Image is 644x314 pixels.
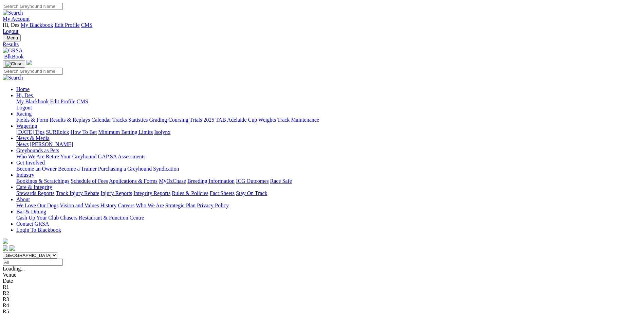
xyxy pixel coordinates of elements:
a: Weights [258,117,276,123]
a: SUREpick [46,129,69,135]
a: Injury Reports [100,190,132,196]
a: Wagering [16,123,37,129]
div: Venue [3,272,641,278]
a: Care & Integrity [16,184,52,190]
input: Search [3,68,63,75]
div: My Account [3,22,641,34]
a: Stay On Track [236,190,267,196]
a: Become a Trainer [58,166,97,172]
button: Toggle navigation [3,60,25,68]
a: Logout [3,28,18,34]
a: [PERSON_NAME] [30,141,73,147]
a: Chasers Restaurant & Function Centre [60,215,144,221]
a: Isolynx [154,129,170,135]
a: Cash Up Your Club [16,215,59,221]
img: Close [5,61,22,67]
a: Home [16,86,30,92]
a: Race Safe [270,178,292,184]
a: How To Bet [71,129,97,135]
a: My Blackbook [21,22,53,28]
a: Statistics [128,117,148,123]
a: News & Media [16,135,50,141]
a: Edit Profile [54,22,79,28]
a: Syndication [153,166,179,172]
a: Integrity Reports [133,190,170,196]
div: Greyhounds as Pets [16,154,641,160]
a: Hi, Des [16,92,34,98]
a: Tracks [112,117,127,123]
a: CMS [81,22,93,28]
a: Grading [149,117,167,123]
div: News & Media [16,141,641,147]
a: News [16,141,29,147]
a: Purchasing a Greyhound [98,166,152,172]
img: logo-grsa-white.png [3,239,8,244]
div: Hi, Des [16,99,641,111]
a: Industry [16,172,34,178]
a: Rules & Policies [172,190,208,196]
a: Fact Sheets [210,190,235,196]
a: Strategic Plan [165,203,196,208]
a: My Account [3,16,30,22]
a: Become an Owner [16,166,57,172]
a: Vision and Values [60,203,99,208]
img: GRSA [3,48,23,54]
a: Trials [189,117,202,123]
a: Results & Replays [50,117,90,123]
a: Careers [118,203,134,208]
a: 2025 TAB Adelaide Cup [203,117,257,123]
a: Results [3,41,641,48]
a: We Love Our Dogs [16,203,58,208]
img: facebook.svg [3,245,8,251]
img: Search [3,75,23,81]
div: R4 [3,302,641,309]
a: Applications & Forms [109,178,158,184]
a: Breeding Information [187,178,235,184]
a: BlkBook [3,54,24,59]
a: Privacy Policy [197,203,229,208]
a: Track Injury Rebate [56,190,99,196]
div: Wagering [16,129,641,135]
a: Edit Profile [50,99,75,104]
input: Search [3,3,63,10]
a: My Blackbook [16,99,49,104]
span: BlkBook [4,54,24,59]
a: Stewards Reports [16,190,54,196]
a: Logout [16,105,32,110]
img: Search [3,10,23,16]
div: Get Involved [16,166,641,172]
a: Login To Blackbook [16,227,61,233]
span: Hi, Des [16,92,33,98]
div: Industry [16,178,641,184]
div: About [16,203,641,209]
a: Who We Are [136,203,164,208]
a: CMS [77,99,88,104]
div: Racing [16,117,641,123]
a: Retire Your Greyhound [46,154,97,159]
span: Menu [7,35,18,40]
span: Loading... [3,266,25,272]
a: Track Maintenance [277,117,319,123]
img: logo-grsa-white.png [26,60,32,65]
span: Hi, Des [3,22,19,28]
a: Minimum Betting Limits [98,129,153,135]
div: Date [3,278,641,284]
button: Toggle navigation [3,34,21,41]
div: Care & Integrity [16,190,641,196]
div: R3 [3,296,641,302]
a: [DATE] Tips [16,129,44,135]
input: Select date [3,259,63,266]
a: Get Involved [16,160,45,165]
a: Schedule of Fees [71,178,108,184]
div: Bar & Dining [16,215,641,221]
a: Fields & Form [16,117,48,123]
a: Calendar [91,117,111,123]
a: Coursing [168,117,188,123]
div: R2 [3,290,641,296]
a: Racing [16,111,32,117]
a: Who We Are [16,154,44,159]
a: About [16,196,30,202]
a: Greyhounds as Pets [16,147,59,153]
a: ICG Outcomes [236,178,269,184]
